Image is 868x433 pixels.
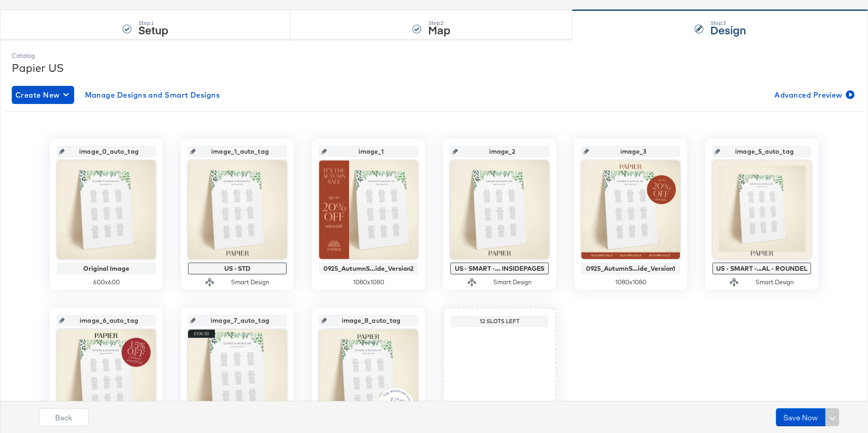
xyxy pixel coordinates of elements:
div: Smart Design [493,278,532,287]
div: US - STD [190,265,284,272]
div: Catalog [12,52,856,60]
div: Step: 2 [428,20,450,26]
div: 0925_AutumnS...ide_Version2 [321,265,415,272]
div: Smart Design [755,278,794,287]
div: Step: 3 [710,20,746,26]
button: Manage Designs and Smart Designs [81,86,224,104]
div: 1080 x 1080 [319,278,418,287]
button: Back [39,408,89,426]
div: Smart Design [231,278,269,287]
div: Papier US [12,60,856,75]
strong: Design [710,22,746,37]
div: Step: 1 [138,20,168,26]
div: 600 x 600 [57,278,156,287]
div: 1080 x 1080 [581,278,680,287]
div: 12 Slots Left [453,318,546,325]
div: Original Image [59,265,153,272]
div: US - SMART -...AL - ROUNDEL [715,265,809,272]
strong: Setup [138,22,168,37]
span: Create New [15,89,71,101]
strong: Map [428,22,450,37]
div: US - SMART -... INSIDEPAGES [453,265,547,272]
span: Advanced Preview [774,89,853,101]
span: Manage Designs and Smart Designs [85,89,220,101]
button: Create New [12,86,74,104]
button: Save Now [776,408,826,426]
button: Advanced Preview [771,86,856,104]
div: 0925_AutumnS...ide_Version1 [584,265,678,272]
